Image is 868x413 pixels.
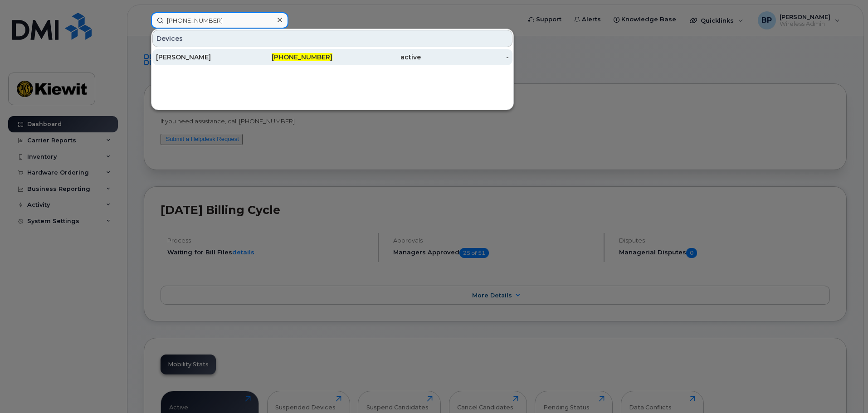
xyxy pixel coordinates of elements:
[829,374,861,406] iframe: Messenger Launcher
[421,53,509,62] div: -
[152,30,512,47] div: Devices
[156,53,244,62] div: [PERSON_NAME]
[272,53,332,61] span: [PHONE_NUMBER]
[152,49,512,65] a: [PERSON_NAME][PHONE_NUMBER]active-
[332,53,421,62] div: active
